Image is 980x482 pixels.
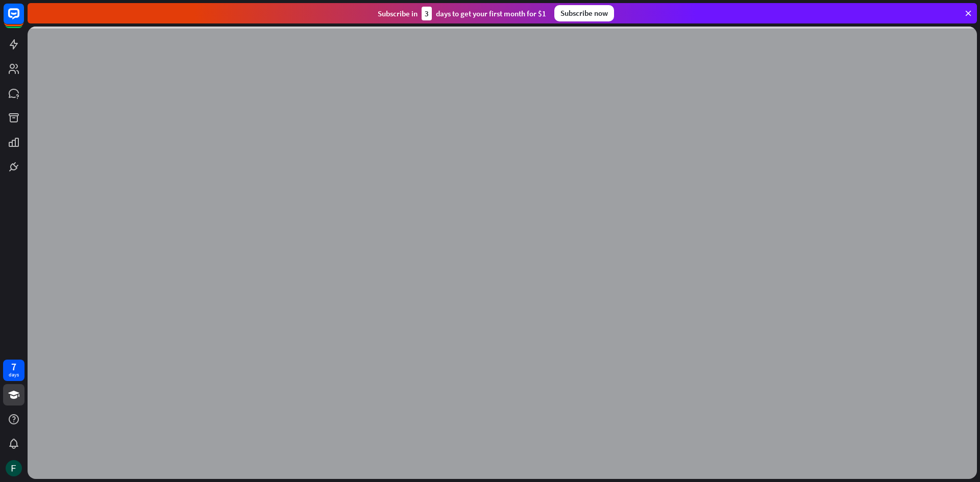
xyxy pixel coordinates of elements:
[554,5,614,21] div: Subscribe now
[422,7,432,20] div: 3
[11,362,16,371] div: 7
[3,360,24,381] a: 7 days
[378,7,546,20] div: Subscribe in days to get your first month for $1
[9,371,19,378] div: days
